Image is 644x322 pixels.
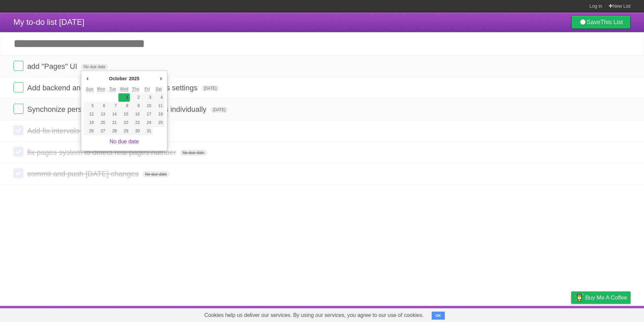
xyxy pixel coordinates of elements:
span: My to-do list [DATE] [13,17,85,27]
label: Done [13,125,23,135]
button: 1 [118,93,130,102]
button: 23 [130,119,141,127]
button: 3 [142,93,153,102]
abbr: Saturday [156,87,162,92]
span: fix pages system to detect real pages number [27,148,178,156]
button: 7 [107,102,118,110]
span: No due date [142,171,169,177]
button: 18 [153,110,164,119]
span: Buy me a coffee [585,292,627,304]
button: 15 [118,110,130,119]
button: 2 [130,93,141,102]
button: 22 [118,119,130,127]
button: 31 [142,127,153,135]
button: 25 [153,119,164,127]
abbr: Thursday [132,87,139,92]
button: 9 [130,102,141,110]
button: 4 [153,93,164,102]
a: Terms [540,308,554,320]
abbr: Wednesday [120,87,128,92]
button: 14 [107,110,118,119]
label: Done [13,168,23,178]
span: [DATE] [201,85,219,91]
button: 28 [107,127,118,135]
span: No due date [81,64,108,70]
button: 26 [84,127,95,135]
span: Synchonize personnalized and fix invervals individually [27,105,208,113]
label: Done [13,104,23,114]
button: Previous Month [84,74,91,84]
button: 13 [95,110,107,119]
a: About [482,308,496,320]
button: Next Month [158,74,164,84]
span: Add backend and api calls for both intervals settings [27,84,199,92]
a: Buy me a coffee [571,291,631,304]
label: Done [13,147,23,157]
a: No due date [110,139,139,144]
span: commit and push [DATE] changes [27,170,140,178]
div: October [108,74,128,84]
button: OK [432,312,445,320]
button: 30 [130,127,141,135]
button: 11 [153,102,164,110]
span: [DATE] [210,107,228,113]
span: Cookies help us deliver our services. By using our services, you agree to our use of cookies. [198,309,430,322]
button: 5 [84,102,95,110]
button: 24 [142,119,153,127]
span: add "Pages" UI [27,62,79,71]
button: 10 [142,102,153,110]
button: 29 [118,127,130,135]
img: Buy me a coffee [575,292,584,303]
button: 21 [107,119,118,127]
label: Done [13,82,23,92]
button: 6 [95,102,107,110]
abbr: Friday [145,87,150,92]
div: 2025 [128,74,140,84]
button: 19 [84,119,95,127]
abbr: Monday [97,87,105,92]
button: 27 [95,127,107,135]
a: Suggest a feature [588,308,631,320]
button: 20 [95,119,107,127]
span: Add fix intervals and push it [27,127,119,135]
button: 16 [130,110,141,119]
abbr: Sunday [86,87,94,92]
button: 17 [142,110,153,119]
button: 12 [84,110,95,119]
a: Privacy [562,308,580,320]
label: Done [13,61,23,71]
a: SaveThis List [571,15,631,29]
b: This List [600,19,623,26]
span: No due date [180,150,207,156]
abbr: Tuesday [109,87,116,92]
button: 8 [118,102,130,110]
a: Developers [504,308,531,320]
